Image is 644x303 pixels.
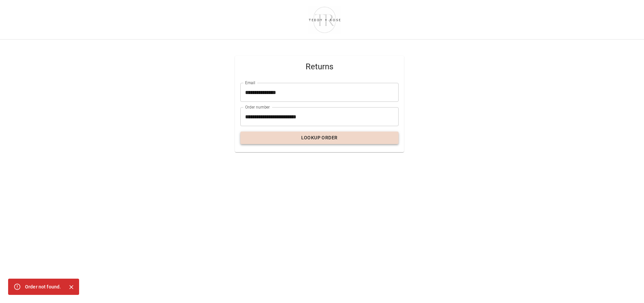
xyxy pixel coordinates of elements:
img: shop-teddyrose.myshopify.com-d93983e8-e25b-478f-b32e-9430bef33fdd [306,5,344,34]
label: Order number [245,104,270,110]
label: Email [245,80,256,86]
div: Order not found. [25,281,61,293]
span: Returns [240,61,399,72]
button: Lookup Order [240,132,399,144]
button: Close [66,282,76,292]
